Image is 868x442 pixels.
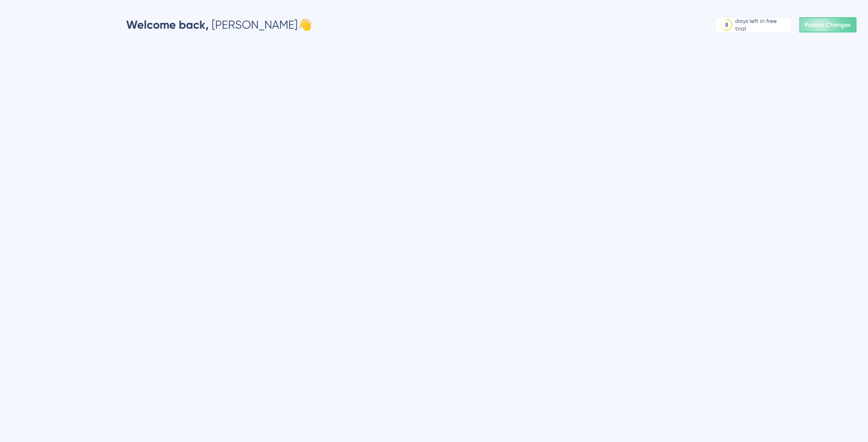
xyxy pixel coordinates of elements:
[126,18,209,32] span: Welcome back,
[799,17,857,32] button: Publish Changes
[735,17,788,32] div: days left in free trial
[805,21,851,29] span: Publish Changes
[725,21,728,29] div: 8
[126,17,312,32] div: [PERSON_NAME] 👋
